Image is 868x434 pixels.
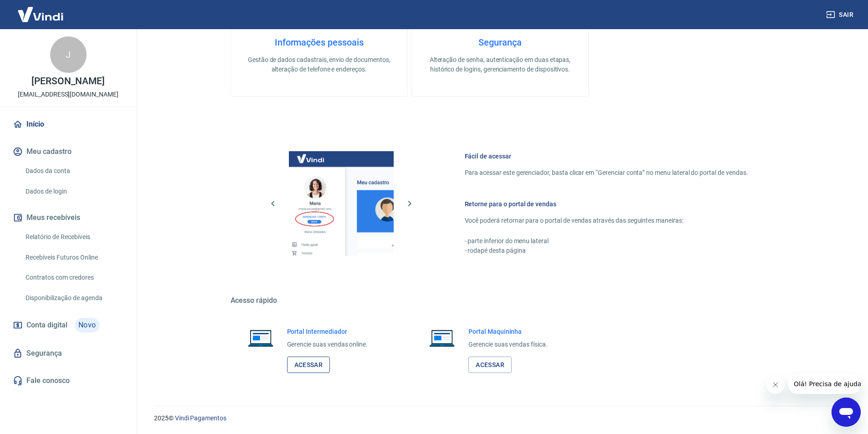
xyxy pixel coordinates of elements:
iframe: Mensagem da empresa [788,374,861,394]
button: Meu cadastro [11,142,125,162]
p: 2025 © [154,414,846,423]
h6: Portal Maquininha [468,327,548,336]
p: Para acessar este gerenciador, basta clicar em “Gerenciar conta” no menu lateral do portal de ven... [465,168,748,178]
img: Vindi [11,0,70,28]
a: Acessar [287,357,330,373]
iframe: Botão para abrir a janela de mensagens [832,398,861,427]
h5: Acesso rápido [231,296,770,305]
img: Imagem da dashboard mostrando o botão de gerenciar conta na sidebar no lado esquerdo [289,151,394,256]
span: Conta digital [26,319,67,332]
p: Gerencie suas vendas online. [287,340,368,349]
div: J [50,36,87,73]
a: Relatório de Recebíveis [22,228,125,246]
p: - rodapé desta página [465,246,748,255]
a: Conta digitalNovo [11,314,125,336]
a: Disponibilização de agenda [22,289,125,307]
span: Novo [75,318,100,332]
h6: Retorne para o portal de vendas [465,199,748,209]
img: Imagem de um notebook aberto [241,327,280,349]
p: [PERSON_NAME] [31,77,104,86]
a: Dados da conta [22,162,125,180]
a: Contratos com credores [22,268,125,287]
p: - parte inferior do menu lateral [465,236,748,246]
p: Você poderá retornar para o portal de vendas através das seguintes maneiras: [465,216,748,225]
p: Gerencie suas vendas física. [468,340,548,349]
h4: Segurança [426,37,574,48]
span: Olá! Precisa de ajuda? [5,6,77,14]
a: Dados de login [22,182,125,201]
button: Meus recebíveis [11,208,125,228]
iframe: Fechar mensagem [766,376,785,394]
p: Gestão de dados cadastrais, envio de documentos, alteração de telefone e endereços. [246,55,393,74]
a: Fale conosco [11,371,125,391]
a: Início [11,114,125,134]
h6: Fácil de acessar [465,152,748,161]
h4: Informações pessoais [246,37,393,48]
a: Acessar [468,357,512,373]
h6: Portal Intermediador [287,327,368,336]
a: Segurança [11,343,125,363]
a: Vindi Pagamentos [175,414,226,422]
p: Alteração de senha, autenticação em duas etapas, histórico de logins, gerenciamento de dispositivos. [426,55,574,74]
button: Sair [824,6,857,23]
p: [EMAIL_ADDRESS][DOMAIN_NAME] [18,90,118,99]
a: Recebíveis Futuros Online [22,248,125,267]
img: Imagem de um notebook aberto [423,327,461,349]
